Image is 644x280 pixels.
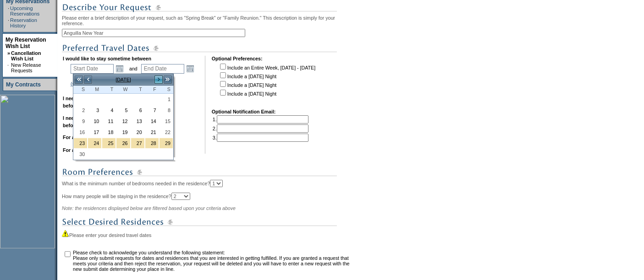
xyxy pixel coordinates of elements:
td: Include an Entire Week, [DATE] - [DATE] Include a [DATE] Night Include a [DATE] Night Include a [... [218,62,315,102]
a: 22 [160,127,173,137]
td: Saturday, November 08, 2025 [159,105,173,116]
td: and [128,62,139,75]
a: 17 [88,127,101,137]
b: Optional Preferences: [212,56,263,61]
td: Wednesday, November 05, 2025 [116,105,130,116]
td: · [8,17,9,28]
td: Monday, November 03, 2025 [88,105,102,116]
b: I would like to stay sometime between [63,56,151,61]
a: < [83,75,93,84]
a: (show holiday calendar) [71,81,122,86]
a: >> [163,75,172,84]
a: > [154,75,163,84]
b: » [7,50,10,56]
b: For a maximum of [63,147,105,153]
a: 16 [74,127,87,137]
td: Tuesday, November 18, 2025 [102,127,116,138]
a: 8 [160,105,173,115]
td: Thanksgiving Holiday [88,138,102,149]
a: Open the calendar popup. [115,64,125,74]
td: Saturday, November 15, 2025 [159,116,173,127]
td: Thanksgiving Holiday [73,138,88,149]
a: 3 [88,105,101,115]
a: Cancellation Wish List [11,50,41,61]
th: Saturday [159,86,173,94]
a: 10 [88,116,101,126]
td: Friday, November 21, 2025 [145,127,159,138]
td: Please check to acknowledge you understand the following statement: Please only submit requests f... [73,250,352,272]
td: Wednesday, November 12, 2025 [116,116,130,127]
a: 21 [145,127,159,137]
a: Reservation History [10,17,37,28]
td: Sunday, November 16, 2025 [73,127,88,138]
a: 14 [145,116,159,126]
span: Note: the residences displayed below are filtered based upon your criteria above [62,205,236,211]
a: 25 [102,138,116,148]
td: Monday, November 10, 2025 [88,116,102,127]
th: Monday [88,86,102,94]
td: [DATE] [93,75,154,85]
a: 1 [160,94,173,104]
th: Friday [145,86,159,94]
a: My Reservation Wish List [6,37,46,49]
td: Saturday, November 22, 2025 [159,127,173,138]
a: 6 [131,105,144,115]
a: << [74,75,83,84]
td: Sunday, November 30, 2025 [73,149,88,160]
a: 24 [88,138,101,148]
b: I need a maximum of [63,115,111,121]
b: For a minimum of [63,135,104,140]
td: · [7,62,10,73]
th: Thursday [131,86,145,94]
a: Upcoming Reservations [10,5,39,16]
a: 20 [131,127,144,137]
td: Saturday, November 01, 2025 [159,94,173,105]
td: Thursday, November 20, 2025 [131,127,145,138]
td: 2. [213,124,308,133]
a: 18 [102,127,116,137]
td: 3. [213,134,308,142]
img: icon_alert2.gif [62,230,69,237]
td: Thanksgiving Holiday [159,138,173,149]
a: 4 [102,105,116,115]
td: 1. [213,115,308,124]
a: 27 [131,138,144,148]
a: 29 [160,138,173,148]
a: 26 [116,138,130,148]
a: 5 [116,105,130,115]
td: Thanksgiving Holiday [131,138,145,149]
b: Optional Notification Email: [212,109,276,114]
td: Thanksgiving Holiday [116,138,130,149]
td: Sunday, November 09, 2025 [73,116,88,127]
td: Thursday, November 06, 2025 [131,105,145,116]
td: Friday, November 07, 2025 [145,105,159,116]
div: Please enter your desired travel dates [62,230,353,238]
th: Sunday [73,86,88,94]
a: 30 [74,149,87,159]
td: · [8,5,9,16]
a: 7 [145,105,159,115]
td: Thursday, November 13, 2025 [131,116,145,127]
a: Open the calendar popup. [185,64,195,74]
input: Date format: M/D/Y. Shortcut keys: [T] for Today. [UP] or [.] for Next Day. [DOWN] or [,] for Pre... [141,64,184,74]
a: 13 [131,116,144,126]
td: Tuesday, November 04, 2025 [102,105,116,116]
a: My Contracts [6,81,41,88]
td: Friday, November 14, 2025 [145,116,159,127]
b: I need a minimum of [63,96,110,101]
a: New Release Requests [11,62,41,73]
input: Date format: M/D/Y. Shortcut keys: [T] for Today. [UP] or [.] for Next Day. [DOWN] or [,] for Pre... [71,64,114,74]
a: 12 [116,116,130,126]
a: 28 [145,138,159,148]
a: 2 [74,105,87,115]
img: subTtlRoomPreferences.gif [62,167,337,178]
td: Wednesday, November 19, 2025 [116,127,130,138]
a: 11 [102,116,116,126]
td: Monday, November 17, 2025 [88,127,102,138]
td: Thanksgiving Holiday [102,138,116,149]
td: Tuesday, November 11, 2025 [102,116,116,127]
a: 9 [74,116,87,126]
a: 19 [116,127,130,137]
th: Tuesday [102,86,116,94]
a: 23 [74,138,87,148]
